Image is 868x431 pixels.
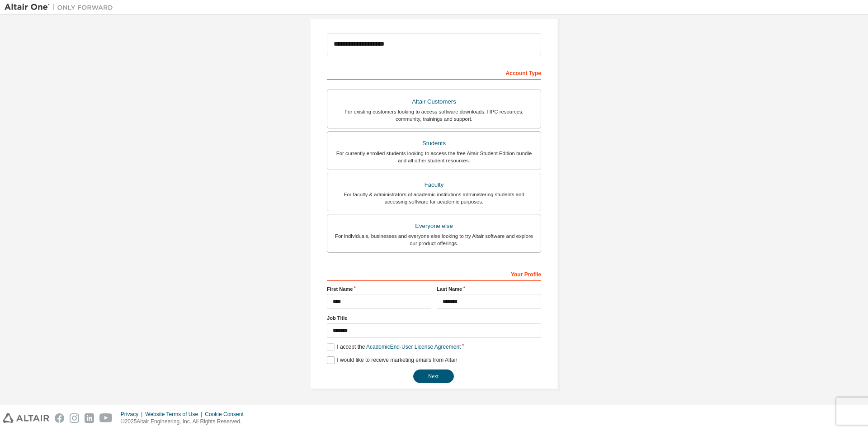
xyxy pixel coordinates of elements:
[333,179,535,191] div: Faculty
[333,191,535,205] div: For faculty & administrators of academic institutions administering students and accessing softwa...
[327,285,431,293] label: First Name
[413,369,454,383] button: Next
[327,266,541,281] div: Your Profile
[333,232,535,247] div: For individuals, businesses and everyone else looking to try Altair software and explore our prod...
[85,413,94,423] img: linkedin.svg
[121,411,145,418] div: Privacy
[145,411,205,418] div: Website Terms of Use
[5,3,118,12] img: Altair One
[99,413,113,423] img: youtube.svg
[333,150,535,164] div: For currently enrolled students looking to access the free Altair Student Edition bundle and all ...
[327,314,541,322] label: Job Title
[3,413,49,423] img: altair_logo.svg
[366,344,461,350] a: Academic End-User License Agreement
[205,411,249,418] div: Cookie Consent
[437,285,541,293] label: Last Name
[333,137,535,150] div: Students
[327,65,541,80] div: Account Type
[70,413,79,423] img: instagram.svg
[327,343,461,351] label: I accept the
[333,220,535,232] div: Everyone else
[121,418,249,426] p: © 2025 Altair Engineering, Inc. All Rights Reserved.
[333,108,535,123] div: For existing customers looking to access software downloads, HPC resources, community, trainings ...
[333,95,535,108] div: Altair Customers
[55,413,64,423] img: facebook.svg
[327,356,457,364] label: I would like to receive marketing emails from Altair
